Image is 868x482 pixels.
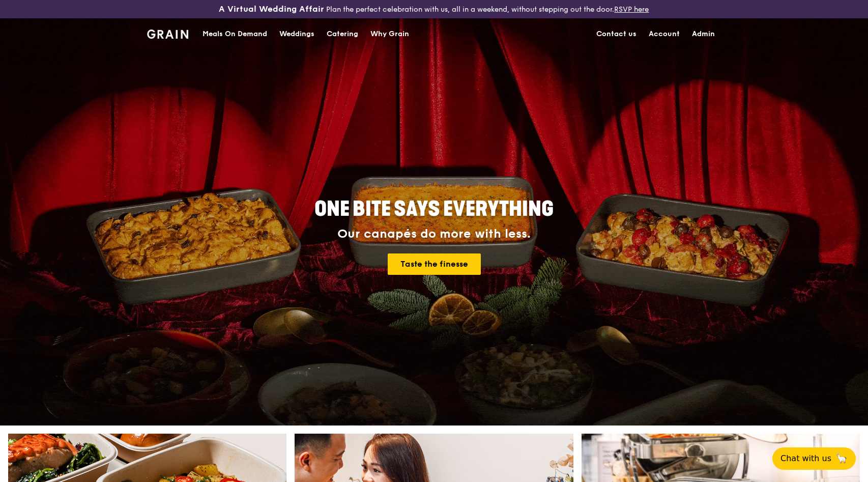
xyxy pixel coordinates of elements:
[147,18,188,48] a: GrainGrain
[364,19,415,49] a: Why Grain
[388,253,481,275] a: Taste the finesse
[780,452,831,465] span: Chat with us
[279,19,314,49] div: Weddings
[273,19,321,49] a: Weddings
[772,447,856,470] button: Chat with us🦙
[643,19,686,49] a: Account
[202,19,267,49] div: Meals On Demand
[590,19,643,49] a: Contact us
[251,227,617,241] div: Our canapés do more with less.
[144,4,723,14] div: Plan the perfect celebration with us, all in a weekend, without stepping out the door.
[219,4,324,14] h3: A Virtual Wedding Affair
[147,30,188,39] img: Grain
[614,5,649,14] a: RSVP here
[321,19,364,49] a: Catering
[370,19,409,49] div: Why Grain
[327,19,358,49] div: Catering
[835,452,848,465] span: 🦙
[686,19,721,49] a: Admin
[314,197,554,221] span: ONE BITE SAYS EVERYTHING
